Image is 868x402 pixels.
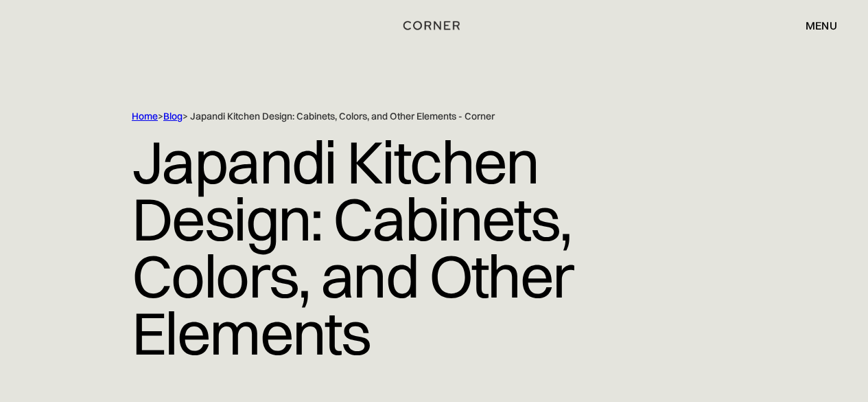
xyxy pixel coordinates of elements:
div: > > Japandi Kitchen Design: Cabinets, Colors, and Other Elements - Corner [132,110,736,123]
a: home [404,16,465,34]
div: menu [806,20,837,31]
a: Blog [163,110,183,122]
a: Home [132,110,158,122]
div: menu [792,14,837,37]
h1: Japandi Kitchen Design: Cabinets, Colors, and Other Elements [132,123,736,372]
